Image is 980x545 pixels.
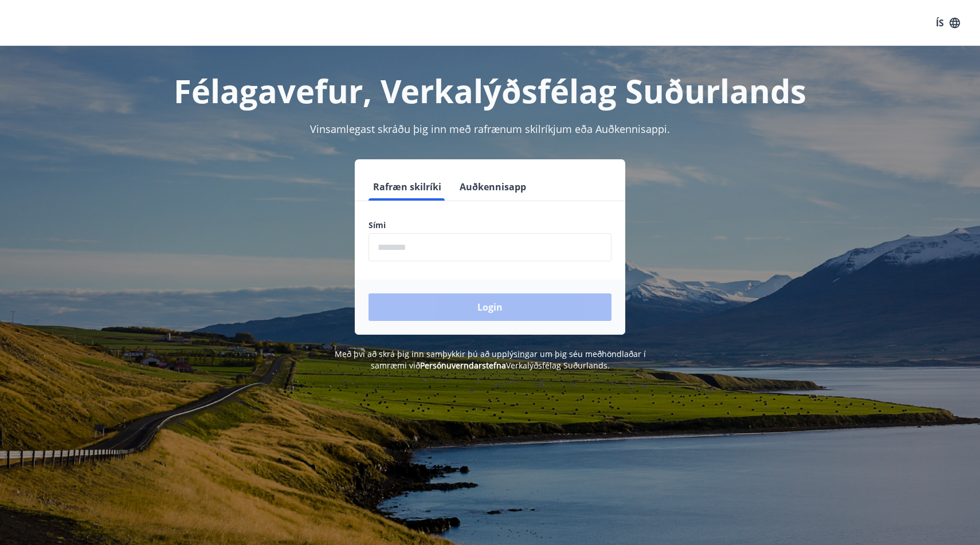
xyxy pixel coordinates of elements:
[420,360,506,371] a: Persónuverndarstefna
[369,219,611,231] label: Sími
[91,69,889,112] h1: Félagavefur, Verkalýðsfélag Suðurlands
[930,13,966,33] button: ÍS
[335,348,646,371] span: Með því að skrá þig inn samþykkir þú að upplýsingar um þig séu meðhöndlaðar í samræmi við Verkalý...
[310,122,670,136] span: Vinsamlegast skráðu þig inn með rafrænum skilríkjum eða Auðkennisappi.
[455,173,531,201] button: Auðkennisapp
[369,173,446,201] button: Rafræn skilríki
